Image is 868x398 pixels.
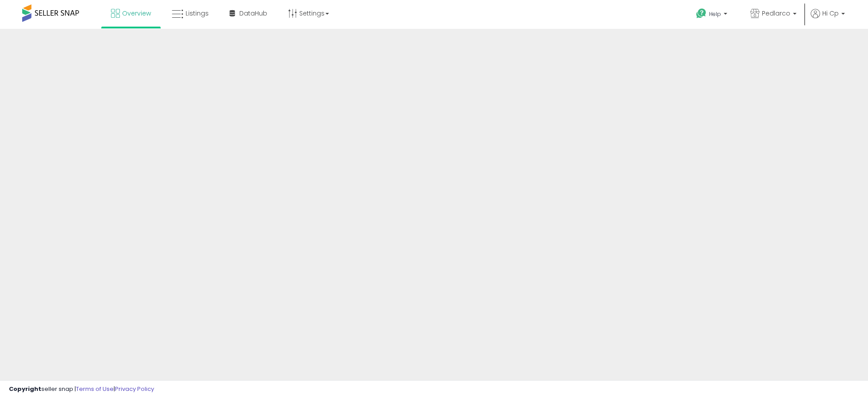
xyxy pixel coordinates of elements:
span: Help [709,10,721,18]
a: Privacy Policy [115,385,154,393]
strong: Copyright [9,385,41,393]
span: Listings [186,9,209,18]
a: Terms of Use [76,385,114,393]
span: Overview [122,9,151,18]
span: Hi Cp [822,9,839,18]
a: Hi Cp [811,9,845,29]
span: DataHub [239,9,267,18]
span: Pedlarco [762,9,790,18]
div: seller snap | | [9,385,154,394]
a: Help [689,1,736,29]
i: Get Help [696,8,707,19]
